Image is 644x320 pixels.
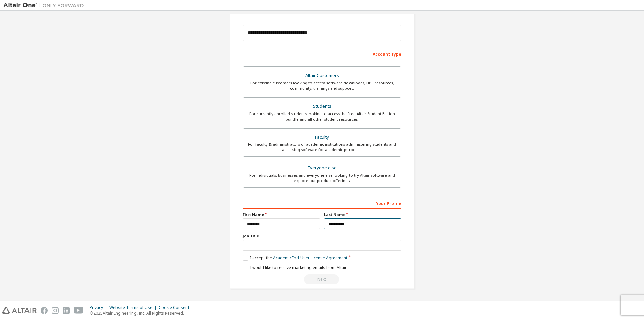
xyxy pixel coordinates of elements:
img: youtube.svg [74,307,84,314]
img: altair_logo.svg [2,307,37,314]
div: Account Type [243,48,401,59]
label: Job Title [243,233,401,239]
div: Cookie Consent [159,305,193,310]
div: For existing customers looking to access software downloads, HPC resources, community, trainings ... [247,80,397,91]
label: First Name [243,212,320,217]
img: instagram.svg [52,307,59,314]
div: Faculty [247,133,397,142]
label: I accept the [243,255,347,261]
p: © 2025 Altair Engineering, Inc. All Rights Reserved. [90,310,193,316]
div: Your Profile [243,198,401,209]
div: Website Terms of Use [109,305,159,310]
label: Last Name [324,212,401,217]
img: linkedin.svg [63,307,70,314]
div: Read and acccept EULA to continue [243,274,401,284]
div: Altair Customers [247,71,397,80]
div: Students [247,102,397,111]
div: Privacy [90,305,109,310]
img: Altair One [3,2,87,9]
div: Everyone else [247,163,397,173]
div: For individuals, businesses and everyone else looking to try Altair software and explore our prod... [247,173,397,183]
a: Academic End-User License Agreement [273,255,347,261]
div: For currently enrolled students looking to access the free Altair Student Edition bundle and all ... [247,111,397,122]
div: For faculty & administrators of academic institutions administering students and accessing softwa... [247,142,397,152]
img: facebook.svg [41,307,48,314]
label: I would like to receive marketing emails from Altair [243,265,347,270]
